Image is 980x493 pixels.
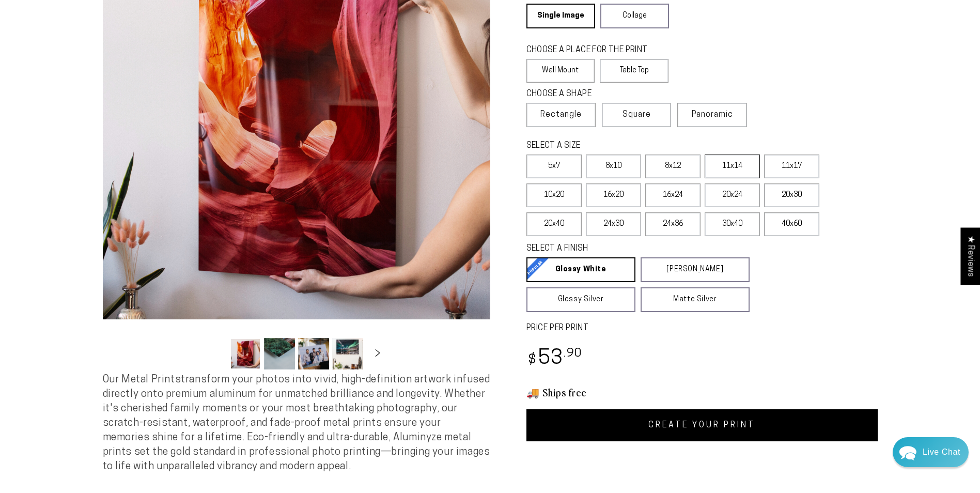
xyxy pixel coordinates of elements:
label: Table Top [600,59,668,83]
label: 20x24 [705,183,760,207]
button: Slide left [204,342,227,365]
span: Panoramic [692,111,733,119]
a: Single Image [526,4,595,28]
button: Load image 4 in gallery view [332,338,363,369]
label: 16x24 [645,183,701,207]
span: Rectangle [540,109,582,121]
label: 11x14 [705,155,760,178]
label: 8x12 [645,155,701,178]
legend: CHOOSE A PLACE FOR THE PRINT [526,44,659,56]
div: Contact Us Directly [923,437,960,467]
bdi: 53 [526,349,583,369]
div: Click to open Judge.me floating reviews tab [960,227,980,285]
label: 11x17 [764,155,819,178]
label: 24x30 [586,212,641,236]
label: 16x20 [586,183,641,207]
legend: CHOOSE A SHAPE [526,88,661,100]
legend: SELECT A SIZE [526,140,733,152]
label: 30x40 [705,212,760,236]
label: 8x10 [586,155,641,178]
button: Load image 3 in gallery view [298,338,329,369]
label: 20x40 [526,212,582,236]
button: Slide right [366,342,389,365]
a: CREATE YOUR PRINT [526,409,878,441]
label: Wall Mount [526,59,595,83]
h3: 🚚 Ships free [526,386,878,399]
button: Load image 2 in gallery view [264,338,295,369]
span: Square [623,109,651,121]
a: Glossy White [526,257,635,282]
label: 20x30 [764,183,819,207]
a: [PERSON_NAME] [641,257,750,282]
label: 40x60 [764,212,819,236]
label: 10x20 [526,183,582,207]
label: 5x7 [526,155,582,178]
button: Load image 1 in gallery view [230,338,261,369]
a: Matte Silver [641,287,750,312]
span: $ [528,353,537,367]
a: Collage [600,4,669,28]
label: 24x36 [645,212,701,236]
label: PRICE PER PRINT [526,322,878,334]
sup: .90 [564,348,582,360]
legend: SELECT A FINISH [526,243,725,255]
div: Chat widget toggle [893,437,969,467]
a: Glossy Silver [526,287,635,312]
span: Our Metal Prints transform your photos into vivid, high-definition artwork infused directly onto ... [103,375,490,472]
